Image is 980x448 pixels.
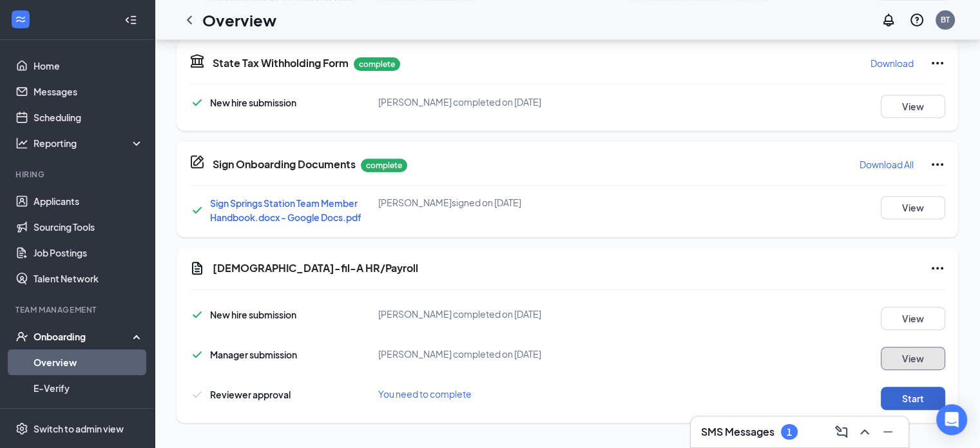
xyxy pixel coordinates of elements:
button: View [881,95,945,118]
a: Applicants [34,188,144,214]
svg: CompanyDocumentIcon [189,154,205,170]
button: View [881,347,945,370]
div: Team Management [15,304,141,315]
a: E-Verify [34,375,144,401]
button: View [881,196,945,219]
button: Download All [859,154,914,175]
span: Manager submission [210,349,297,360]
a: Scheduling [34,104,144,130]
a: Onboarding Documents [34,401,144,427]
span: New hire submission [210,97,296,108]
a: Sourcing Tools [34,214,144,240]
span: [PERSON_NAME] completed on [DATE] [378,348,541,360]
svg: QuestionInfo [909,12,925,28]
h1: Overview [202,9,276,31]
span: [PERSON_NAME] completed on [DATE] [378,308,541,320]
button: ComposeMessage [831,422,852,442]
svg: Document [189,260,205,276]
h5: Sign Onboarding Documents [213,157,356,171]
svg: TaxGovernmentIcon [189,53,205,68]
a: Talent Network [34,266,144,291]
div: Open Intercom Messenger [936,404,967,435]
svg: UserCheck [15,330,28,343]
svg: Ellipses [930,260,945,276]
svg: ComposeMessage [834,424,849,440]
svg: Analysis [15,137,28,150]
div: Reporting [34,137,144,150]
svg: Checkmark [189,307,205,322]
p: complete [361,159,407,172]
p: complete [354,57,400,71]
div: Hiring [15,169,141,180]
div: Switch to admin view [34,422,124,435]
button: View [881,307,945,330]
svg: Checkmark [189,202,205,218]
h5: State Tax Withholding Form [213,56,349,70]
h5: [DEMOGRAPHIC_DATA]-fil-A HR/Payroll [213,261,418,275]
svg: WorkstreamLogo [14,13,27,26]
h3: SMS Messages [701,425,774,439]
span: [PERSON_NAME] completed on [DATE] [378,96,541,108]
span: Reviewer approval [210,389,291,400]
p: Download All [860,158,914,171]
svg: Collapse [124,14,137,26]
span: You need to complete [378,388,472,400]
div: [PERSON_NAME] signed on [DATE] [378,196,630,209]
button: Minimize [878,422,898,442]
svg: ChevronUp [857,424,872,440]
svg: Checkmark [189,95,205,110]
button: ChevronUp [854,422,875,442]
svg: Checkmark [189,347,205,362]
a: Overview [34,349,144,375]
a: Sign Springs Station Team Member Handbook.docx - Google Docs.pdf [210,197,361,223]
svg: Notifications [881,12,896,28]
div: 1 [787,427,792,438]
svg: Minimize [880,424,896,440]
a: Home [34,53,144,79]
div: BT [941,14,950,25]
button: Start [881,387,945,410]
button: Download [870,53,914,73]
svg: ChevronLeft [182,12,197,28]
span: New hire submission [210,309,296,320]
a: Job Postings [34,240,144,266]
a: Messages [34,79,144,104]
svg: Settings [15,422,28,435]
svg: Checkmark [189,387,205,402]
p: Download [870,57,914,70]
svg: Ellipses [930,55,945,71]
svg: Ellipses [930,157,945,172]
div: Onboarding [34,330,133,343]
